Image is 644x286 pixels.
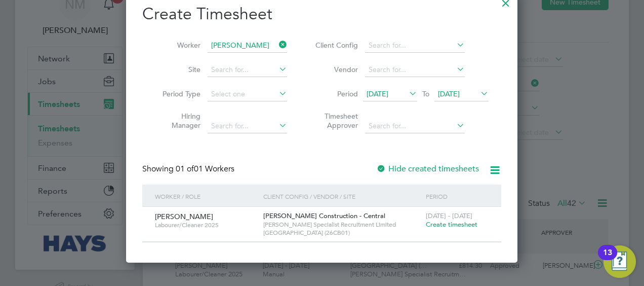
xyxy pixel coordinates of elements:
[603,245,636,278] button: Open Resource Center, 13 new notifications
[365,39,465,53] input: Search for...
[365,63,465,77] input: Search for...
[261,185,423,208] div: Client Config / Vendor / Site
[365,119,465,133] input: Search for...
[155,89,200,98] label: Period Type
[423,185,491,208] div: Period
[263,229,421,237] span: [GEOGRAPHIC_DATA] (26CB01)
[155,221,256,229] span: Labourer/Cleaner 2025
[603,253,612,266] div: 13
[263,221,421,229] span: [PERSON_NAME] Specialist Recruitment Limited
[176,164,194,174] span: 01 of
[142,164,236,174] div: Showing
[438,89,460,98] span: [DATE]
[208,119,287,133] input: Search for...
[155,212,213,221] span: [PERSON_NAME]
[208,63,287,77] input: Search for...
[312,65,358,74] label: Vendor
[176,164,234,174] span: 01 Workers
[312,89,358,98] label: Period
[142,4,501,25] h2: Create Timesheet
[426,220,477,229] span: Create timesheet
[376,164,479,174] label: Hide created timesheets
[263,211,385,220] span: [PERSON_NAME] Construction - Central
[155,41,200,50] label: Worker
[312,112,358,130] label: Timesheet Approver
[367,89,388,98] span: [DATE]
[208,39,287,53] input: Search for...
[426,211,472,220] span: [DATE] - [DATE]
[419,87,432,100] span: To
[155,65,200,74] label: Site
[155,112,200,130] label: Hiring Manager
[152,185,261,208] div: Worker / Role
[312,41,358,50] label: Client Config
[208,87,287,101] input: Select one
